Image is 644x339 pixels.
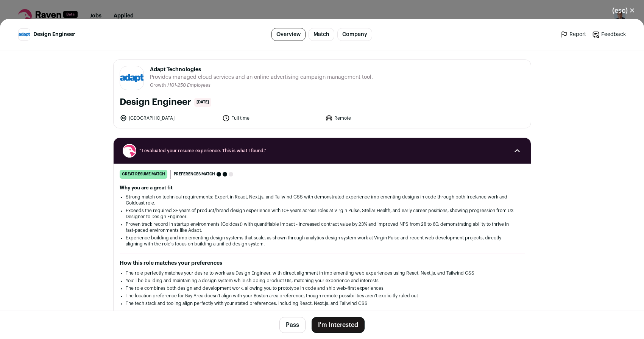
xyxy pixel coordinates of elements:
[222,114,321,122] li: Full time
[126,194,519,206] li: Strong match on technical requirements: Expert in React, Next.js, and Tailwind CSS with demonstra...
[126,221,519,233] li: Proven track record in startup environments (Goldcast) with quantifiable impact - increased contr...
[120,170,167,179] div: great resume match
[174,170,215,178] span: Preferences match
[126,208,519,220] li: Exceeds the required 3+ years of product/brand design experience with 10+ years across roles at V...
[337,28,372,41] a: Company
[150,73,373,81] span: Provides managed cloud services and an online advertising campaign management tool.
[603,2,644,19] button: Close modal
[120,96,191,108] h1: Design Engineer
[194,98,211,107] span: [DATE]
[126,285,519,291] li: The role combines both design and development work, allowing you to prototype in code and ship we...
[120,74,143,82] img: bf281c791458e75e14e3cab64b74203c59afe318efb60cb4102907df27cb167a.gif
[120,259,525,267] h2: How this role matches your preferences
[139,148,505,154] span: “I evaluated your resume experience. This is what I found.”
[150,83,167,88] li: Growth
[126,293,519,299] li: The location preference for Bay Area doesn't align with your Boston area preference, though remot...
[325,114,424,122] li: Remote
[126,278,519,284] li: You'll be building and maintaining a design system while shipping product UIs, matching your expe...
[271,28,306,41] a: Overview
[279,317,306,333] button: Pass
[33,31,75,38] span: Design Engineer
[560,31,586,38] a: Report
[592,31,626,38] a: Feedback
[120,185,525,191] h2: Why you are a great fit
[150,66,373,73] span: Adapt Technologies
[120,114,218,122] li: [GEOGRAPHIC_DATA]
[126,300,519,306] li: The tech stack and tooling align perfectly with your stated preferences, including React, Next.js...
[169,83,211,87] span: 101-250 Employees
[126,235,519,247] li: Experience building and implementing design systems that scale, as shown through analytics design...
[126,270,519,276] li: The role perfectly matches your desire to work as a Design Engineer, with direct alignment in imp...
[309,28,334,41] a: Match
[167,83,211,88] li: /
[19,33,30,36] img: bf281c791458e75e14e3cab64b74203c59afe318efb60cb4102907df27cb167a.gif
[312,317,365,333] button: I'm Interested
